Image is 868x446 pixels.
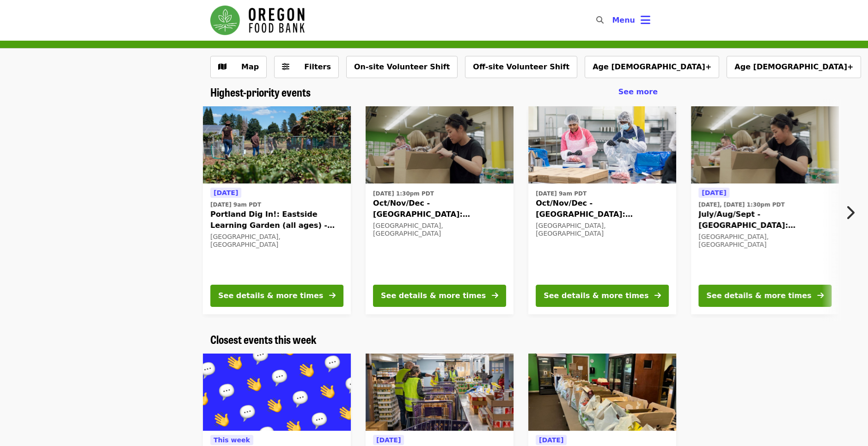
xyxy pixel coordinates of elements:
[536,285,669,307] button: See details & more times
[536,198,669,220] span: Oct/Nov/Dec - [GEOGRAPHIC_DATA]: Repack/Sort (age [DEMOGRAPHIC_DATA]+)
[544,290,648,301] div: See details & more times
[241,62,259,71] span: Map
[203,354,351,431] a: Clay Street Table Food Pantry- Free Food Market
[539,436,563,444] span: [DATE]
[373,285,506,307] button: See details & more times
[373,222,506,238] div: [GEOGRAPHIC_DATA], [GEOGRAPHIC_DATA]
[706,290,811,301] div: See details & more times
[210,331,317,347] span: Closest events this week
[366,354,513,431] img: Northeast Emergency Food Program - Partner Agency Support organized by Oregon Food Bank
[698,201,784,209] time: [DATE], [DATE] 1:30pm PDT
[605,9,658,31] button: Toggle account menu
[702,189,726,196] span: [DATE]
[210,6,305,35] img: Oregon Food Bank - Home
[492,291,498,300] i: arrow-right icon
[210,333,317,346] a: Closest events this week
[210,56,267,78] button: Show map view
[346,56,458,78] button: On-site Volunteer Shift
[203,333,665,346] div: Closest events this week
[203,106,351,314] a: See details for "Portland Dig In!: Eastside Learning Garden (all ages) - Aug/Sept/Oct"
[618,87,658,96] span: See more
[585,56,719,78] button: Age [DEMOGRAPHIC_DATA]+
[218,62,226,71] i: map icon
[536,189,587,198] time: [DATE] 9am PDT
[304,62,331,71] span: Filters
[218,290,323,301] div: See details & more times
[698,233,831,249] div: [GEOGRAPHIC_DATA], [GEOGRAPHIC_DATA]
[596,16,604,24] i: search icon
[373,189,434,198] time: [DATE] 1:30pm PDT
[698,285,831,307] button: See details & more times
[528,354,676,431] img: Portland Open Bible - Partner Agency Support (16+) organized by Oregon Food Bank
[373,198,506,220] span: Oct/Nov/Dec - [GEOGRAPHIC_DATA]: Repack/Sort (age [DEMOGRAPHIC_DATA]+)
[329,291,336,300] i: arrow-right icon
[845,204,855,221] i: chevron-right icon
[366,106,513,184] img: Oct/Nov/Dec - Portland: Repack/Sort (age 8+) organized by Oregon Food Bank
[210,285,343,307] button: See details & more times
[381,290,486,301] div: See details & more times
[210,233,343,249] div: [GEOGRAPHIC_DATA], [GEOGRAPHIC_DATA]
[282,62,289,71] i: sliders-h icon
[612,16,635,24] span: Menu
[376,436,401,444] span: [DATE]
[618,86,658,98] a: See more
[609,9,617,31] input: Search
[817,291,824,300] i: arrow-right icon
[528,106,676,184] img: Oct/Nov/Dec - Beaverton: Repack/Sort (age 10+) organized by Oregon Food Bank
[654,291,661,300] i: arrow-right icon
[274,56,339,78] button: Filters (0 selected)
[698,209,831,231] span: July/Aug/Sept - [GEOGRAPHIC_DATA]: Repack/Sort (age [DEMOGRAPHIC_DATA]+)
[210,209,343,231] span: Portland Dig In!: Eastside Learning Garden (all ages) - Aug/Sept/Oct
[641,13,650,27] i: bars icon
[366,106,513,314] a: See details for "Oct/Nov/Dec - Portland: Repack/Sort (age 8+)"
[203,86,665,99] div: Highest-priority events
[465,56,577,78] button: Off-site Volunteer Shift
[214,436,250,444] span: This week
[837,200,868,226] button: Next item
[528,106,676,314] a: See details for "Oct/Nov/Dec - Beaverton: Repack/Sort (age 10+)"
[691,106,839,314] a: See details for "July/Aug/Sept - Portland: Repack/Sort (age 8+)"
[727,56,861,78] button: Age [DEMOGRAPHIC_DATA]+
[203,106,351,184] img: Portland Dig In!: Eastside Learning Garden (all ages) - Aug/Sept/Oct organized by Oregon Food Bank
[210,84,311,100] span: Highest-priority events
[691,106,839,184] img: July/Aug/Sept - Portland: Repack/Sort (age 8+) organized by Oregon Food Bank
[210,86,311,99] a: Highest-priority events
[210,201,261,209] time: [DATE] 9am PDT
[214,189,238,196] span: [DATE]
[203,354,351,431] img: Clay Street Table Food Pantry- Free Food Market organized by Oregon Food Bank
[536,222,669,238] div: [GEOGRAPHIC_DATA], [GEOGRAPHIC_DATA]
